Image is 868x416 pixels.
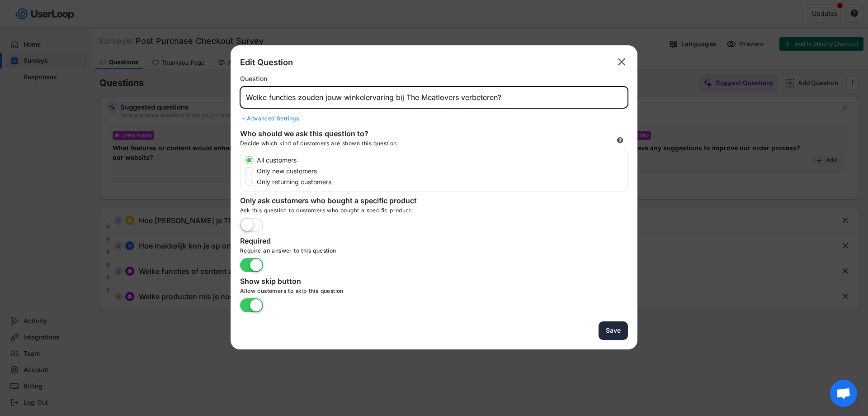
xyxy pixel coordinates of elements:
[240,57,293,68] div: Edit Question
[240,86,628,108] input: Type your question here...
[830,380,857,407] div: Open chat
[618,55,626,68] text: 
[254,157,627,163] label: All customers
[240,75,267,83] div: Question
[240,236,421,247] div: Required
[240,247,511,258] div: Require an answer to this question
[240,287,511,298] div: Allow customers to skip this question
[599,321,628,340] button: Save
[254,168,627,174] label: Only new customers
[615,55,628,69] button: 
[240,129,421,140] div: Who should we ask this question to?
[240,277,421,287] div: Show skip button
[240,196,421,207] div: Only ask customers who bought a specific product
[254,179,627,185] label: Only returning customers
[240,140,466,151] div: Decide which kind of customers are shown this question.
[240,207,628,218] div: Ask this question to customers who bought a specific product.
[240,115,628,122] div: Advanced Settings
